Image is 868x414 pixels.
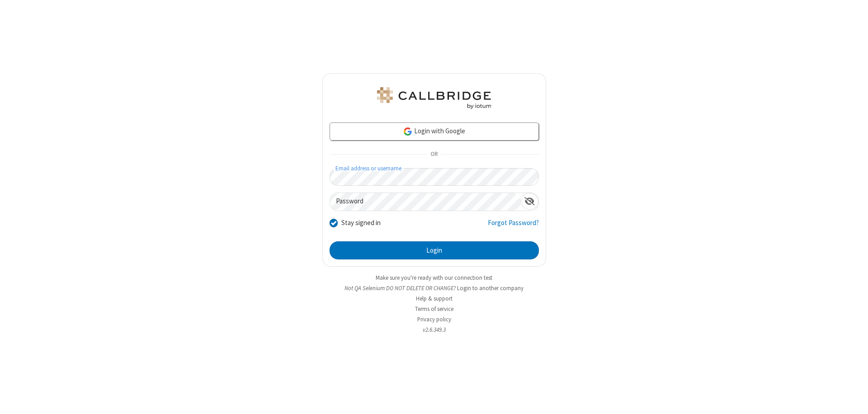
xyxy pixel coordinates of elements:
a: Forgot Password? [488,218,539,235]
a: Login with Google [330,122,539,141]
input: Password [330,193,521,211]
a: Make sure you're ready with our connection test [376,274,492,282]
li: Not QA Selenium DO NOT DELETE OR CHANGE? [322,284,546,292]
label: Stay signed in [341,218,381,228]
input: Email address or username [330,168,539,186]
a: Privacy policy [417,315,451,323]
a: Terms of service [415,305,453,313]
span: OR [427,148,441,161]
li: v2.6.349.3 [322,325,546,334]
button: Login to another company [457,284,524,292]
div: Show password [521,193,538,210]
button: Login [330,241,539,259]
img: QA Selenium DO NOT DELETE OR CHANGE [375,87,493,109]
a: Help & support [416,295,453,302]
img: google-icon.png [403,127,413,136]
